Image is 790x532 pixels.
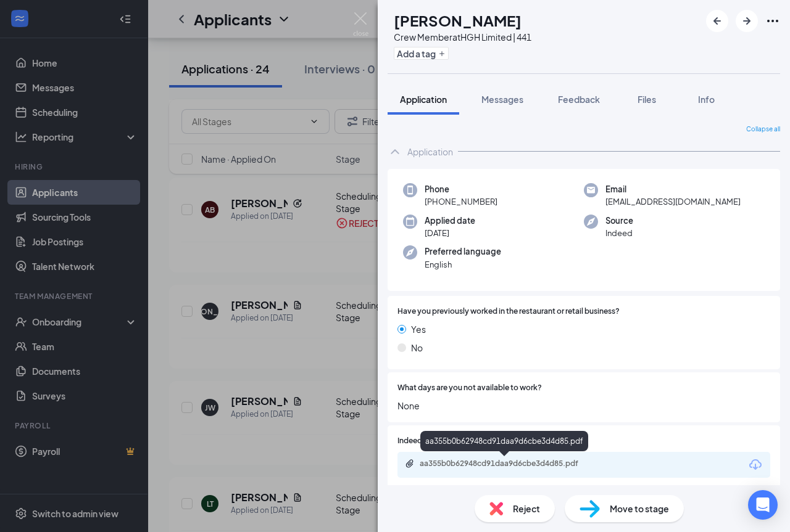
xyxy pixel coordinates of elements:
span: Indeed [605,227,633,239]
span: Yes [411,322,426,336]
span: Source [605,215,633,227]
div: Crew Member at HGH Limited | 441 [394,31,531,43]
button: ArrowLeftNew [706,10,728,32]
button: PlusAdd a tag [394,47,449,60]
div: Open Intercom Messenger [748,490,778,520]
span: What days are you not available to work? [397,382,542,394]
span: Move to stage [610,502,669,515]
span: Messages [481,94,523,105]
h1: [PERSON_NAME] [394,10,522,31]
span: [EMAIL_ADDRESS][DOMAIN_NAME] [605,195,741,208]
span: English [425,258,501,271]
span: Files [638,94,656,105]
svg: ArrowRight [739,14,754,28]
span: Phone [425,183,497,195]
span: None [397,399,770,412]
span: [DATE] [425,227,475,239]
span: Reject [513,502,540,515]
svg: ArrowLeftNew [710,14,725,28]
div: aa355b0b62948cd91daa9d6cbe3d4d85.pdf [420,459,592,469]
svg: Plus [438,50,446,57]
span: Info [698,94,715,105]
span: Indeed Resume [397,435,452,447]
svg: Download [748,457,763,472]
a: Paperclipaa355b0b62948cd91daa9d6cbe3d4d85.pdf [405,459,605,470]
span: Collapse all [746,125,780,134]
span: Application [400,94,447,105]
span: Have you previously worked in the restaurant or retail business? [397,306,620,317]
span: Email [605,183,741,195]
span: No [411,341,423,354]
svg: Ellipses [765,14,780,28]
span: Applied date [425,215,475,227]
span: [PHONE_NUMBER] [425,195,497,208]
button: ArrowRight [736,10,758,32]
svg: Paperclip [405,459,415,469]
span: Preferred language [425,245,501,258]
span: Feedback [558,94,600,105]
svg: ChevronUp [388,144,402,159]
div: Application [407,145,453,158]
div: aa355b0b62948cd91daa9d6cbe3d4d85.pdf [420,431,588,451]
